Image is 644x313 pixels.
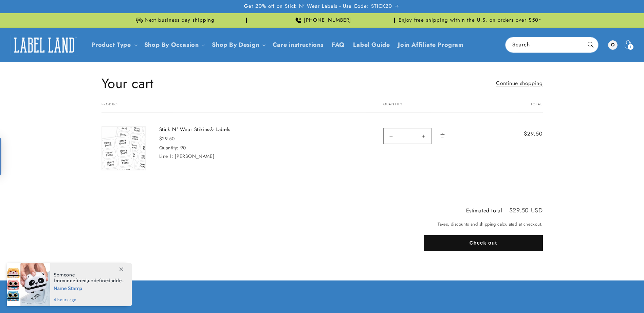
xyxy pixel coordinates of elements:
a: Continue shopping [496,79,542,88]
div: Announcement [102,13,247,27]
p: $29.50 USD [509,207,543,213]
h2: Estimated total [466,208,502,213]
span: Enjoy free shipping within the U.S. on orders over $50* [399,17,542,24]
span: [PHONE_NUMBER] [304,17,351,24]
a: Shop By Design [212,40,259,49]
span: Label Guide [353,41,390,49]
th: Quantity [366,102,493,113]
span: Next business day shipping [145,17,215,24]
th: Total [493,102,542,113]
span: FAQ [332,41,345,49]
dd: 90 [180,144,186,151]
a: Join Affiliate Program [394,37,467,53]
span: undefined [64,277,87,284]
span: undefined [88,277,110,284]
span: Shop By Occasion [144,41,199,49]
small: Taxes, discounts and shipping calculated at checkout. [424,221,543,228]
div: $29.50 [159,135,261,142]
dd: [PERSON_NAME] [175,153,214,160]
span: 1 [630,44,631,50]
a: Remove Stick N&#39; Wear Stikins® Labels - 90 [437,126,448,145]
a: Stick N' Wear Stikins® Labels [159,126,261,133]
a: Product Type [92,40,131,49]
summary: Shop By Occasion [140,37,208,53]
span: $29.50 [506,130,542,138]
input: Quantity for Stick N&#39; Wear Stikins® Labels [399,128,416,144]
div: Announcement [250,13,395,27]
summary: Product Type [88,37,140,53]
dt: Quantity: [159,144,179,151]
summary: Shop By Design [208,37,268,53]
button: Search [583,37,598,52]
a: Label Guide [349,37,394,53]
dt: Line 1: [159,153,173,160]
span: Someone from , added this product to their cart. [54,272,125,284]
img: Label Land [10,35,78,56]
a: FAQ [328,37,349,53]
th: Product [102,102,366,113]
div: Announcement [398,13,543,27]
span: Get 20% off on Stick N' Wear Labels - Use Code: STICK20 [244,3,392,10]
a: Care instructions [269,37,328,53]
a: Label Land [8,32,81,58]
button: Check out [424,235,543,251]
span: Care instructions [273,41,324,49]
h1: Your cart [102,75,154,92]
iframe: Gorgias live chat messenger [576,284,637,306]
span: Join Affiliate Program [398,41,463,49]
